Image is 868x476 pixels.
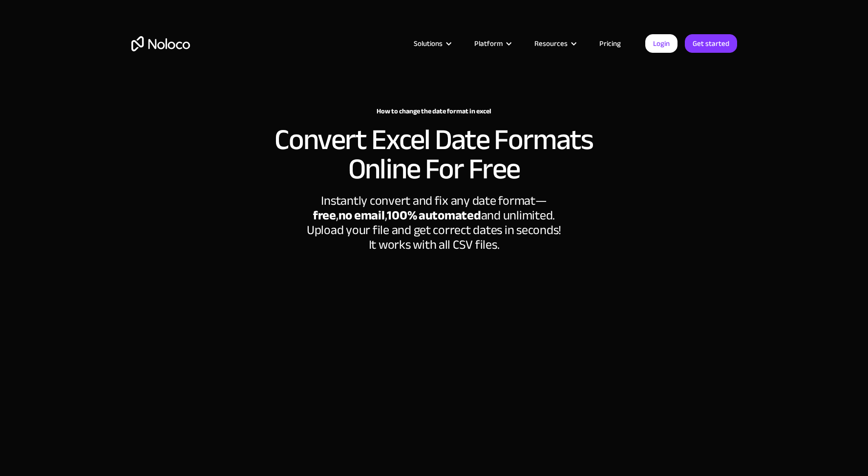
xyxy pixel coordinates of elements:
div: Instantly convert and fix any date format— ‍ , , and unlimited. Upload your file and get correct ... [288,194,581,252]
strong: 100% automated [387,203,481,227]
strong: no email [339,203,385,227]
a: Pricing [587,37,633,50]
div: Resources [522,37,587,50]
div: Solutions [402,37,462,50]
a: Get started [685,34,737,53]
div: Platform [462,37,522,50]
strong: free [313,203,336,227]
h2: Convert Excel Date Formats Online For Free [239,125,630,184]
div: Platform [474,37,503,50]
a: Login [645,34,677,53]
a: home [131,36,190,51]
div: Resources [534,37,568,50]
strong: How to change the date format in excel [377,105,491,118]
div: Solutions [414,37,443,50]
